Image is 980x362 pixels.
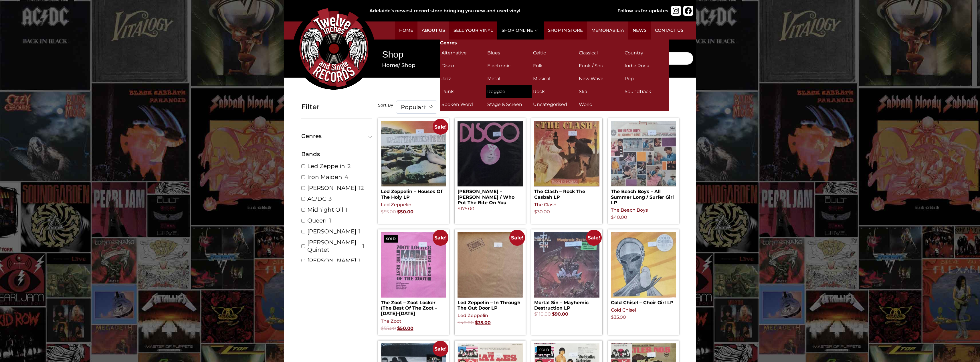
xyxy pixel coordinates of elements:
[458,320,474,325] bdi: 40.00
[440,72,486,85] a: Visit product category Jazz
[433,119,448,135] span: Sale!
[617,7,668,14] div: Follow us for updates
[532,72,577,85] a: Visit product category Musical
[417,21,449,40] a: About Us
[611,232,676,305] a: Cold Chisel – Choir Girl LP
[487,86,530,97] h2: Reggae
[328,195,332,202] span: 3
[552,311,568,317] bdi: 90.00
[345,173,348,181] span: 4
[458,121,523,186] img: Ralph White – Fancy Dan / Who Put The Bite On You
[579,86,622,97] h2: Ska
[544,21,587,40] a: Shop in Store
[625,86,668,97] h2: Soundtrack
[611,121,676,205] a: The Beach Boys – All Summer Long / Surfer Girl LP
[381,298,446,316] h2: The Zoot – Zoot Locker (The Best Of The Zoot – [DATE]-[DATE]
[533,86,576,97] h2: Rock
[440,59,486,72] a: Visit product category Disco
[623,72,669,85] a: Visit product category Pop
[651,21,688,40] a: Contact Us
[307,173,342,181] a: Iron Maiden
[586,230,602,245] span: Sale!
[534,202,557,207] a: The Clash
[345,206,347,213] span: 1
[534,209,537,215] span: $
[534,121,599,200] a: The Clash – Rock The Casbah LP
[440,40,457,46] strong: Genres
[475,320,491,325] bdi: 35.00
[381,209,396,215] bdi: 55.00
[534,209,550,215] bdi: 30.00
[307,206,343,213] a: Midnight Oil
[301,133,370,139] span: Genres
[611,215,614,220] span: $
[307,257,356,264] a: [PERSON_NAME]
[381,318,401,324] a: The Zoot
[397,209,413,215] bdi: 50.00
[307,239,360,253] a: [PERSON_NAME] Quintet
[579,74,622,84] h2: New Wave
[378,103,393,108] h5: Sort By
[623,85,669,98] a: Visit product category Soundtrack
[301,133,372,139] button: Genres
[611,314,626,320] bdi: 35.00
[577,72,623,85] a: Visit product category New Wave
[396,101,437,114] span: Popularity
[579,48,622,58] h2: Classical
[381,232,446,316] a: Sale! SoldThe Zoot – Zoot Locker (The Best Of The Zoot – [DATE]-[DATE]
[577,46,623,59] a: Visit product category Classical
[458,121,523,212] a: [PERSON_NAME] – [PERSON_NAME] / Who Put The Bite On You $175.00
[301,103,372,111] h5: Filter
[458,232,523,298] img: Led Zeppelin – In Through The Out Door LP
[396,101,437,113] span: Popularity
[397,209,400,215] span: $
[458,232,523,311] a: Sale! Led Zeppelin – In Through The Out Door LP
[611,207,648,213] a: The Beach Boys
[440,46,486,59] a: Visit product category Alternative
[458,298,523,311] h2: Led Zeppelin – In Through The Out Door LP
[381,186,446,200] h2: Led Zeppelin – Houses Of The Holy LP
[533,48,576,58] h2: Celtic
[532,85,577,98] a: Visit product category Rock
[307,228,356,235] a: [PERSON_NAME]
[381,121,446,186] img: Led Zeppelin – Houses Of The Holy LP
[577,85,623,98] a: Visit product category Ska
[579,99,622,109] h2: World
[532,59,577,72] a: Visit product category Folk
[579,61,622,71] h2: Funk / Soul
[359,184,364,192] span: 12
[359,257,361,264] span: 1
[552,311,555,317] span: $
[623,59,669,72] a: Visit product category Indie Rock
[486,46,532,59] a: Visit product category Blues
[534,121,599,186] img: The Clash – Rock The Casbah LP
[397,326,413,331] bdi: 50.00
[382,48,558,61] h1: Shop
[442,61,484,71] h2: Disco
[534,298,599,311] h2: Mortal Sin – Mayhemic Destruction LP
[329,217,331,224] span: 1
[534,311,551,317] bdi: 110.00
[509,230,525,245] span: Sale!
[347,162,351,170] span: 2
[433,341,448,357] span: Sale!
[381,121,446,200] a: Sale! Led Zeppelin – Houses Of The Holy LP
[442,74,484,84] h2: Jazz
[611,314,614,320] span: $
[458,206,474,211] bdi: 175.00
[625,74,668,84] h2: Pop
[442,86,484,97] h2: Punk
[534,311,537,317] span: $
[440,85,486,98] a: Visit product category Punk
[382,62,398,68] a: Home
[628,21,651,40] a: News
[442,48,484,58] h2: Alternative
[611,121,676,186] img: The Beach Boys – All Summer Long / Surfer Girl LP
[625,61,668,71] h2: Indie Rock
[458,206,460,211] span: $
[577,59,623,72] a: Visit product category Funk / Soul
[475,320,478,325] span: $
[487,74,530,84] h2: Metal
[307,217,327,224] a: Queen
[397,326,400,331] span: $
